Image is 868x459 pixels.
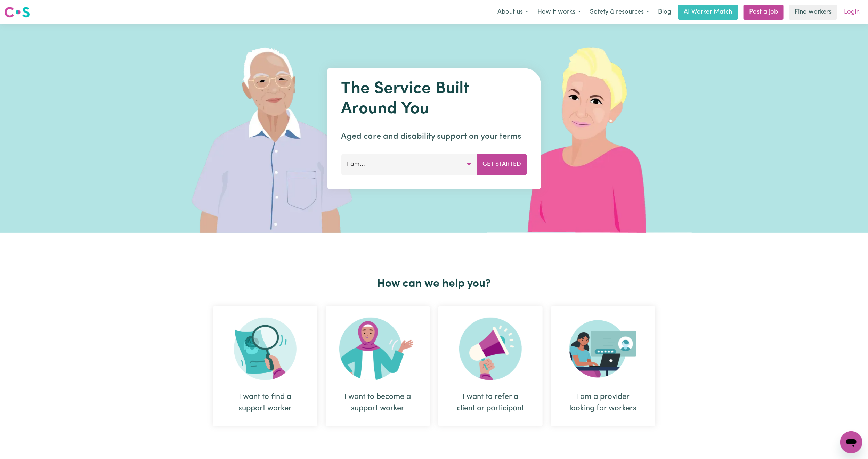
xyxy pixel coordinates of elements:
[341,79,527,119] h1: The Service Built Around You
[654,5,675,20] a: Blog
[840,431,862,453] iframe: Button to launch messaging window, conversation in progress
[209,277,659,290] h2: How can we help you?
[455,391,526,414] div: I want to refer a client or participant
[585,5,654,19] button: Safety & resources
[569,318,637,380] img: Provider
[213,306,317,426] div: I want to find a support worker
[568,391,639,414] div: I am a provider looking for workers
[533,5,585,19] button: How it works
[342,391,413,414] div: I want to become a support worker
[678,5,738,20] a: AI Worker Match
[341,154,477,175] button: I am...
[477,154,527,175] button: Get Started
[341,130,527,143] p: Aged care and disability support on your terms
[551,306,655,426] div: I am a provider looking for workers
[4,6,30,18] img: Careseekers logo
[234,318,297,380] img: Search
[744,5,784,20] a: Post a job
[230,391,301,414] div: I want to find a support worker
[339,318,416,380] img: Become Worker
[4,4,30,20] a: Careseekers logo
[493,5,533,19] button: About us
[438,306,543,426] div: I want to refer a client or participant
[459,318,522,380] img: Refer
[840,5,864,20] a: Login
[326,306,430,426] div: I want to become a support worker
[789,5,837,20] a: Find workers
